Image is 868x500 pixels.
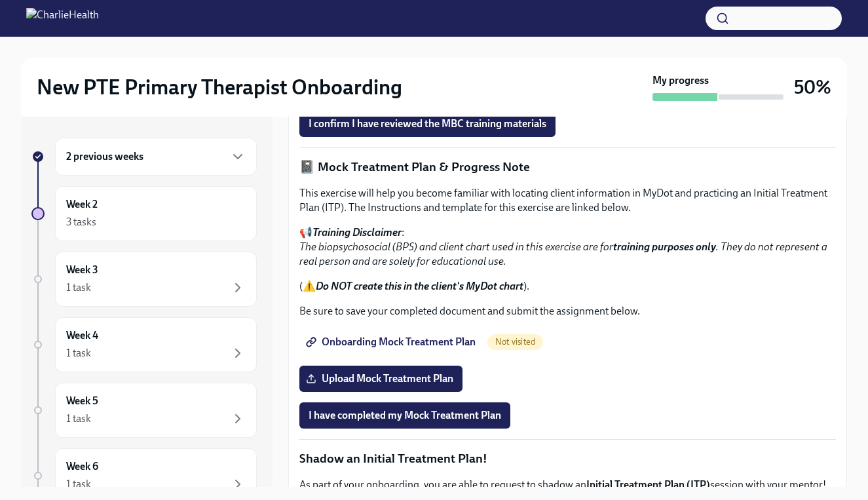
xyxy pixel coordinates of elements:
[299,159,836,176] p: 📓 Mock Treatment Plan & Progress Note
[299,111,556,137] button: I confirm I have reviewed the MBC training materials
[37,74,402,100] h2: New PTE Primary Therapist Onboarding
[487,337,543,347] span: Not visited
[586,478,710,491] strong: Initial Treatment Plan (ITP)
[66,149,143,164] h6: 2 previous weeks
[309,409,501,422] span: I have completed my Mock Treatment Plan
[299,402,510,429] button: I have completed my Mock Treatment Plan
[66,197,98,212] h6: Week 2
[299,240,827,267] em: The biopsychosocial (BPS) and client chart used in this exercise are for . They do not represent ...
[31,383,257,438] a: Week 51 task
[309,117,546,130] span: I confirm I have reviewed the MBC training materials
[316,280,523,292] strong: Do NOT create this in the client's MyDot chart
[66,459,98,474] h6: Week 6
[66,346,91,360] div: 1 task
[66,477,91,491] div: 1 task
[309,372,453,385] span: Upload Mock Treatment Plan
[312,226,402,239] strong: Training Disclaimer
[309,336,476,349] span: Onboarding Mock Treatment Plan
[299,329,485,355] a: Onboarding Mock Treatment Plan
[31,252,257,307] a: Week 31 task
[299,279,836,294] p: (⚠️ ).
[31,186,257,241] a: Week 23 tasks
[299,225,836,269] p: 📢 :
[299,366,462,392] label: Upload Mock Treatment Plan
[66,280,91,295] div: 1 task
[299,304,836,318] p: Be sure to save your completed document and submit the assignment below.
[794,75,831,99] h3: 50%
[55,138,257,176] div: 2 previous weeks
[66,394,98,408] h6: Week 5
[66,263,98,277] h6: Week 3
[66,412,91,426] div: 1 task
[66,215,96,229] div: 3 tasks
[31,317,257,372] a: Week 41 task
[299,186,836,215] p: This exercise will help you become familiar with locating client information in MyDot and practic...
[652,73,709,88] strong: My progress
[66,328,98,343] h6: Week 4
[613,240,716,253] strong: training purposes only
[299,450,836,467] p: Shadow an Initial Treatment Plan!
[26,8,99,29] img: CharlieHealth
